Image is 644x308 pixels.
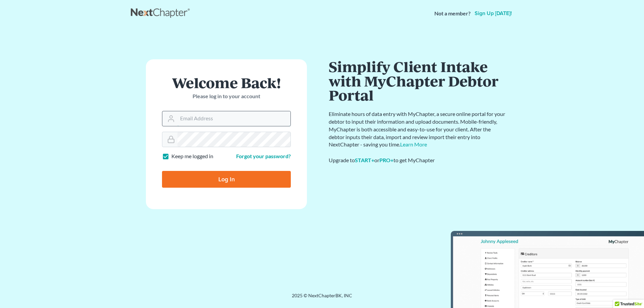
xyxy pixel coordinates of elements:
a: Sign up [DATE]! [473,11,513,16]
h1: Simplify Client Intake with MyChapter Debtor Portal [329,59,506,102]
a: START+ [355,157,374,163]
div: Upgrade to or to get MyChapter [329,157,506,164]
input: Email Address [177,111,290,126]
a: Learn More [400,141,427,147]
a: Forgot your password? [236,153,291,159]
input: Log In [162,171,291,188]
h1: Welcome Back! [162,75,291,90]
label: Keep me logged in [171,152,213,160]
p: Please log in to your account [162,93,291,100]
strong: Not a member? [434,10,471,17]
div: 2025 © NextChapterBK, INC [131,292,513,304]
p: Eliminate hours of data entry with MyChapter, a secure online portal for your debtor to input the... [329,110,506,148]
a: PRO+ [379,157,393,163]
